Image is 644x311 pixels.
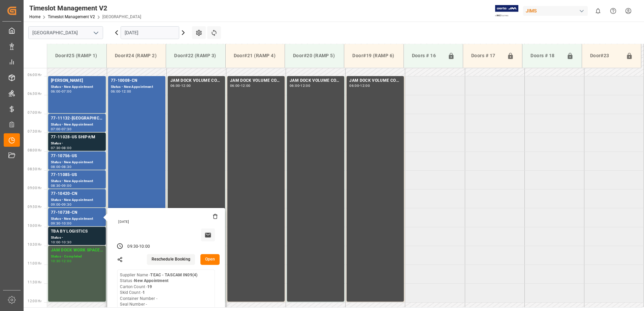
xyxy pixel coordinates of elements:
[28,280,41,284] span: 11:30 Hr
[28,130,41,133] span: 07:30 Hr
[121,26,179,39] input: DD.MM.YYYY
[51,235,103,241] div: Status -
[469,49,504,62] div: Doors # 17
[120,272,197,308] div: Supplier Name - Status - Carton Count - Skid Count - Container Number - Seal Number -
[241,84,251,87] div: 12:00
[51,146,61,149] div: 07:30
[62,146,71,149] div: 08:00
[61,146,62,149] div: -
[111,77,163,84] div: 77-10008-CN
[28,205,41,209] span: 09:30 Hr
[62,128,71,131] div: 07:30
[28,167,41,171] span: 08:30 Hr
[200,254,220,265] button: Open
[360,84,370,87] div: 12:00
[51,172,103,178] div: 77-11085-US
[147,284,152,289] b: 19
[61,90,62,93] div: -
[116,219,218,224] div: [DATE]
[62,90,71,93] div: 07:00
[61,165,62,168] div: -
[528,49,563,62] div: Doors # 18
[62,241,71,244] div: 10:30
[51,84,103,90] div: Status - New Appointment
[51,209,103,216] div: 77-10738-CN
[51,134,103,141] div: 77-11028-US SHIP#/M
[111,84,163,90] div: Status - New Appointment
[51,128,61,131] div: 07:00
[300,84,310,87] div: 12:00
[127,244,138,250] div: 09:30
[51,115,103,122] div: 77-11132-[GEOGRAPHIC_DATA]
[28,299,41,303] span: 12:00 Hr
[51,122,103,128] div: Status - New Appointment
[147,254,195,265] button: Reschedule Booking
[171,49,220,62] div: Door#22 (RAMP 3)
[150,273,197,277] b: TEAC - TASCAM IN09(4)
[28,148,41,152] span: 08:00 Hr
[28,243,41,246] span: 10:30 Hr
[122,90,131,93] div: 12:00
[61,203,62,206] div: -
[91,28,101,38] button: open menu
[349,84,359,87] div: 06:00
[28,262,41,265] span: 11:00 Hr
[28,186,41,190] span: 09:00 Hr
[28,111,41,114] span: 07:00 Hr
[62,165,71,168] div: 08:30
[606,3,621,19] button: Help Center
[170,84,180,87] div: 06:00
[587,49,623,62] div: Door#23
[120,90,121,93] div: -
[139,244,150,250] div: 10:00
[134,278,168,283] b: New Appointment
[170,77,222,84] div: JAM DOCK VOLUME CONTROL
[51,260,61,263] div: 10:30
[51,141,103,146] div: Status -
[142,290,145,295] b: 1
[51,222,61,225] div: 09:30
[51,247,103,254] div: JAM DOCK WORK SPACE CONTROL
[28,92,41,96] span: 06:30 Hr
[523,4,590,17] button: JIMS
[61,128,62,131] div: -
[61,184,62,187] div: -
[51,153,103,160] div: 77-10756-US
[51,197,103,203] div: Status - New Appointment
[28,26,103,39] input: Type to search/select
[290,84,299,87] div: 06:00
[523,6,588,16] div: JIMS
[231,49,279,62] div: Door#21 (RAMP 4)
[51,184,61,187] div: 08:30
[51,178,103,184] div: Status - New Appointment
[62,260,71,263] div: 12:00
[240,84,241,87] div: -
[290,77,342,84] div: JAM DOCK VOLUME CONTROL
[349,77,401,84] div: JAM DOCK VOLUME CONTROL
[62,222,71,225] div: 10:00
[350,49,398,62] div: Door#19 (RAMP 6)
[28,73,41,77] span: 06:00 Hr
[51,241,61,244] div: 10:00
[112,49,160,62] div: Door#24 (RAMP 2)
[29,3,141,13] div: Timeslot Management V2
[51,254,103,260] div: Status - Completed
[138,244,139,250] div: -
[51,228,103,235] div: TBA BY LOGISTICS
[61,241,62,244] div: -
[61,222,62,225] div: -
[299,84,300,87] div: -
[51,191,103,197] div: 77-10420-CN
[28,224,41,228] span: 10:00 Hr
[53,49,101,62] div: Door#25 (RAMP 1)
[290,49,339,62] div: Door#20 (RAMP 5)
[409,49,445,62] div: Doors # 16
[51,90,61,93] div: 06:00
[48,14,95,19] a: Timeslot Management V2
[495,5,518,17] img: Exertis%20JAM%20-%20Email%20Logo.jpg_1722504956.jpg
[51,160,103,165] div: Status - New Appointment
[62,203,71,206] div: 09:30
[590,3,606,19] button: show 0 new notifications
[359,84,360,87] div: -
[111,90,121,93] div: 06:00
